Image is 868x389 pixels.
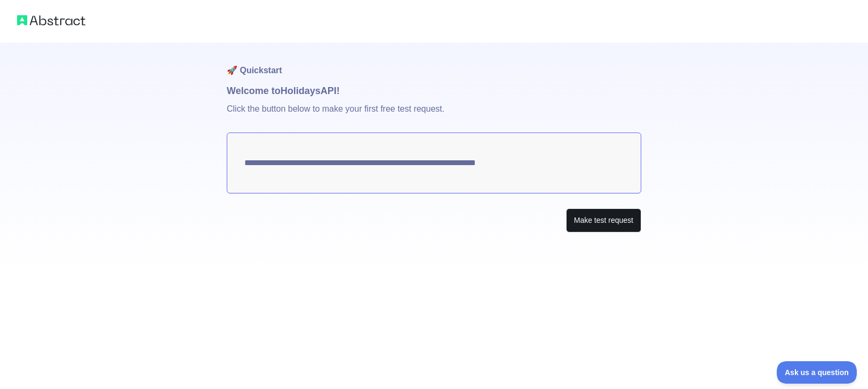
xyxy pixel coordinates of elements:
[777,361,857,384] iframe: Toggle Customer Support
[17,13,85,28] img: Abstract logo
[227,43,641,83] h1: 🚀 Quickstart
[566,208,641,232] button: Make test request
[227,83,641,98] h1: Welcome to Holidays API!
[227,98,641,133] p: Click the button below to make your first free test request.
